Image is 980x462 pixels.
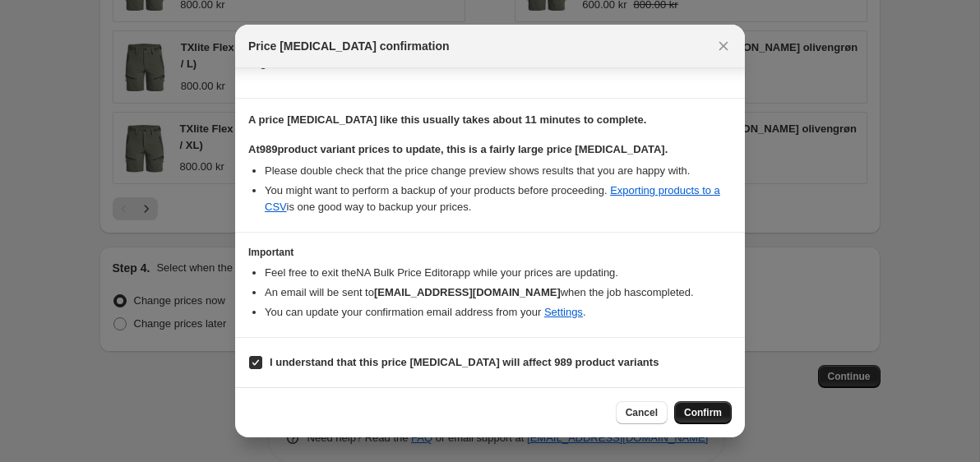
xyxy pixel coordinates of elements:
[674,401,732,424] button: Confirm
[684,406,722,419] span: Confirm
[616,401,668,424] button: Cancel
[248,38,450,54] span: Price [MEDICAL_DATA] confirmation
[265,284,732,301] li: An email will be sent to when the job has completed .
[626,406,658,419] span: Cancel
[265,182,732,215] li: You might want to perform a backup of your products before proceeding. is one good way to backup ...
[265,265,732,281] li: Feel free to exit the NA Bulk Price Editor app while your prices are updating.
[374,286,561,298] b: [EMAIL_ADDRESS][DOMAIN_NAME]
[265,304,732,321] li: You can update your confirmation email address from your .
[712,35,735,58] button: Close
[248,113,646,126] b: A price [MEDICAL_DATA] like this usually takes about 11 minutes to complete.
[544,306,583,318] a: Settings
[248,246,732,259] h3: Important
[248,143,668,155] b: At 989 product variant prices to update, this is a fairly large price [MEDICAL_DATA].
[265,163,732,179] li: Please double check that the price change preview shows results that you are happy with.
[265,184,720,213] a: Exporting products to a CSV
[270,356,659,368] b: I understand that this price [MEDICAL_DATA] will affect 989 product variants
